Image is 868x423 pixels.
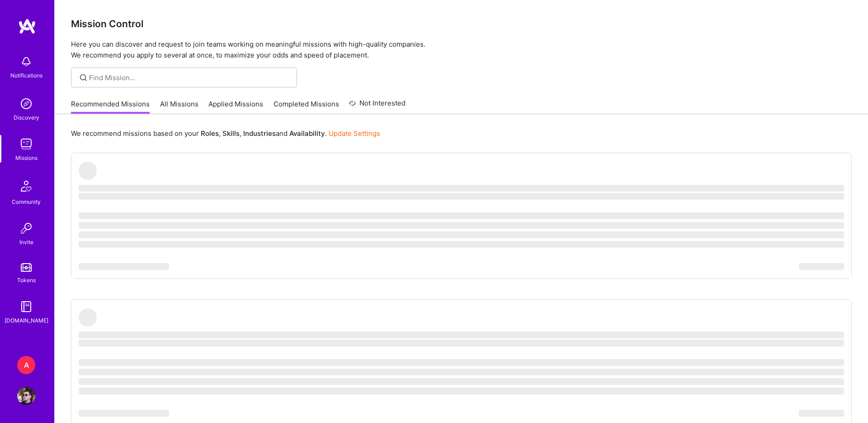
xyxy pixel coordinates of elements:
img: discovery [17,95,35,113]
a: Update Settings [329,129,380,138]
p: Here you can discover and request to join teams working on meaningful missions with high-quality ... [71,39,852,61]
h3: Mission Control [71,18,852,29]
img: Community [15,175,37,197]
div: Missions [15,153,38,163]
div: Community [12,197,41,207]
b: Availability [289,129,325,138]
img: Invite [17,219,35,237]
div: Discovery [14,113,39,122]
div: [DOMAIN_NAME] [5,316,48,325]
div: Notifications [10,71,42,80]
a: Applied Missions [208,99,263,114]
div: Invite [19,237,33,247]
img: tokens [21,263,32,272]
b: Industries [243,129,276,138]
img: guide book [17,298,35,316]
div: Tokens [17,275,36,285]
i: icon SearchGrey [78,72,89,83]
img: teamwork [17,135,35,153]
img: bell [17,53,35,71]
input: Find Mission... [89,73,290,82]
a: A [15,356,38,374]
a: Recommended Missions [71,99,150,114]
a: User Avatar [15,387,38,405]
a: Completed Missions [274,99,339,114]
img: logo [18,18,36,34]
p: We recommend missions based on your , , and . [71,129,380,138]
a: Not Interested [349,98,406,114]
b: Skills [222,129,240,138]
div: A [17,356,35,374]
a: All Missions [160,99,198,114]
img: User Avatar [17,387,35,405]
b: Roles [201,129,219,138]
